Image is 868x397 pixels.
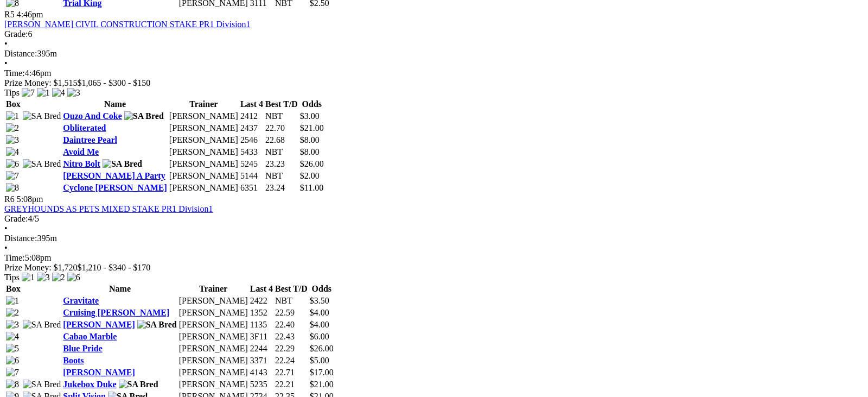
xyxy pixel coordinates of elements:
[265,171,298,181] td: NBT
[23,380,61,389] img: SA Bred
[310,296,329,305] span: $3.50
[310,368,334,377] span: $17.00
[63,380,116,389] a: Jukebox Duke
[250,367,273,378] td: 4143
[275,295,308,306] td: NBT
[4,10,15,19] span: R5
[300,147,320,156] span: $8.00
[4,243,8,253] span: •
[178,319,248,330] td: [PERSON_NAME]
[63,135,117,144] a: Daintree Pearl
[119,380,158,389] img: SA Bred
[178,343,248,354] td: [PERSON_NAME]
[63,171,165,180] a: [PERSON_NAME] A Party
[4,49,864,59] div: 395m
[6,368,19,377] img: 7
[6,344,19,354] img: 5
[4,214,864,224] div: 4/5
[240,123,264,134] td: 2437
[310,344,334,353] span: $26.00
[275,307,308,318] td: 22.59
[309,283,334,294] th: Odds
[275,319,308,330] td: 22.40
[22,273,35,282] img: 1
[178,367,248,378] td: [PERSON_NAME]
[6,123,19,133] img: 2
[62,99,168,110] th: Name
[4,273,20,282] span: Tips
[250,295,273,306] td: 2422
[6,296,19,306] img: 1
[265,99,298,110] th: Best T/D
[6,332,19,342] img: 4
[4,59,8,68] span: •
[4,29,28,39] span: Grade:
[6,135,19,145] img: 3
[169,182,239,193] td: [PERSON_NAME]
[124,111,164,121] img: SA Bred
[6,111,19,121] img: 1
[4,224,8,233] span: •
[6,171,19,181] img: 7
[169,135,239,146] td: [PERSON_NAME]
[265,135,298,146] td: 22.68
[78,263,151,272] span: $1,210 - $340 - $170
[6,284,21,293] span: Box
[63,332,117,341] a: Cabao Marble
[250,355,273,366] td: 3371
[250,283,273,294] th: Last 4
[63,344,102,353] a: Blue Pride
[265,123,298,134] td: 22.70
[240,147,264,157] td: 5433
[4,49,37,58] span: Distance:
[240,111,264,122] td: 2412
[17,10,43,19] span: 4:46pm
[62,283,177,294] th: Name
[169,99,239,110] th: Trainer
[310,332,329,341] span: $6.00
[78,78,151,87] span: $1,065 - $300 - $150
[63,308,169,317] a: Cruising [PERSON_NAME]
[310,308,329,317] span: $4.00
[300,123,324,133] span: $21.00
[240,99,264,110] th: Last 4
[4,88,20,97] span: Tips
[300,183,323,192] span: $11.00
[67,88,80,98] img: 3
[4,68,25,78] span: Time:
[63,320,135,329] a: [PERSON_NAME]
[4,234,864,243] div: 395m
[103,159,142,169] img: SA Bred
[275,331,308,342] td: 22.43
[23,320,61,330] img: SA Bred
[275,283,308,294] th: Best T/D
[178,283,248,294] th: Trainer
[275,355,308,366] td: 22.24
[265,111,298,122] td: NBT
[4,253,25,262] span: Time:
[6,183,19,193] img: 8
[178,355,248,366] td: [PERSON_NAME]
[310,320,329,329] span: $4.00
[4,204,213,213] a: GREYHOUNDS AS PETS MIXED STAKE PR1 Division1
[275,379,308,390] td: 22.21
[137,320,177,330] img: SA Bred
[178,295,248,306] td: [PERSON_NAME]
[6,147,19,157] img: 4
[250,307,273,318] td: 1352
[300,135,320,144] span: $8.00
[300,111,320,121] span: $3.00
[52,88,65,98] img: 4
[178,379,248,390] td: [PERSON_NAME]
[169,171,239,181] td: [PERSON_NAME]
[240,182,264,193] td: 6351
[4,20,251,29] a: [PERSON_NAME] CIVIL CONSTRUCTION STAKE PR1 Division1
[4,194,15,204] span: R6
[275,367,308,378] td: 22.71
[67,273,80,282] img: 6
[4,78,864,88] div: Prize Money: $1,515
[6,356,19,366] img: 6
[63,296,99,305] a: Gravitate
[4,234,37,243] span: Distance:
[169,159,239,169] td: [PERSON_NAME]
